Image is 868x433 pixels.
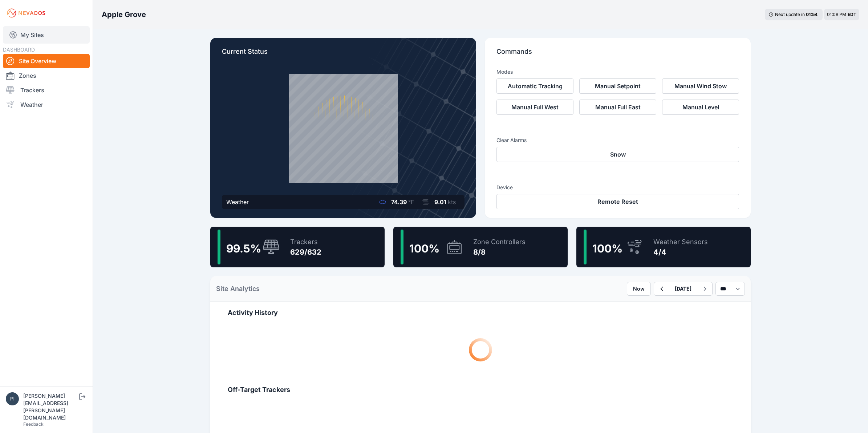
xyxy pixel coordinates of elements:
a: Site Overview [3,54,90,68]
a: Feedback [23,421,44,427]
nav: Breadcrumb [102,5,146,24]
div: 629/632 [290,247,321,257]
button: Manual Full East [579,100,656,115]
span: 100 % [592,242,622,255]
span: 9.01 [434,198,446,206]
div: Trackers [290,237,321,247]
button: Remote Reset [496,194,739,209]
button: Manual Full West [496,100,573,115]
img: Nevados [6,7,46,19]
span: °F [408,198,414,206]
button: Snow [496,147,739,162]
span: kts [448,198,456,206]
h3: Clear Alarms [496,137,739,144]
button: [DATE] [669,282,697,295]
button: Manual Wind Stow [662,78,739,94]
h3: Device [496,184,739,191]
h3: Apple Grove [102,9,146,20]
span: Next update in [775,12,805,17]
span: EDT [848,12,856,17]
a: Trackers [3,83,90,97]
h3: Modes [496,68,513,76]
button: Manual Setpoint [579,78,656,94]
div: Weather [226,198,249,206]
span: 100 % [409,242,439,255]
button: Manual Level [662,100,739,115]
div: 8/8 [473,247,526,257]
span: 74.39 [391,198,407,206]
div: Zone Controllers [473,237,526,247]
div: [PERSON_NAME][EMAIL_ADDRESS][PERSON_NAME][DOMAIN_NAME] [23,392,78,421]
p: Current Status [222,46,465,62]
span: 99.5 % [226,242,261,255]
a: Zones [3,68,90,83]
h2: Site Analytics [216,284,260,294]
button: Now [627,282,651,296]
div: 4/4 [653,247,708,257]
p: Commands [496,46,739,62]
a: 100%Weather Sensors4/4 [576,227,751,267]
div: 01 : 54 [806,12,819,17]
div: Weather Sensors [653,237,708,247]
a: My Sites [3,26,90,44]
span: 01:08 PM [827,12,846,17]
a: Weather [3,97,90,112]
h2: Activity History [228,308,733,318]
a: 99.5%Trackers629/632 [210,227,385,267]
button: Automatic Tracking [496,78,573,94]
a: 100%Zone Controllers8/8 [393,227,568,267]
img: piotr.kolodziejczyk@energix-group.com [6,392,19,405]
span: DASHBOARD [3,46,35,53]
h2: Off-Target Trackers [228,385,733,395]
